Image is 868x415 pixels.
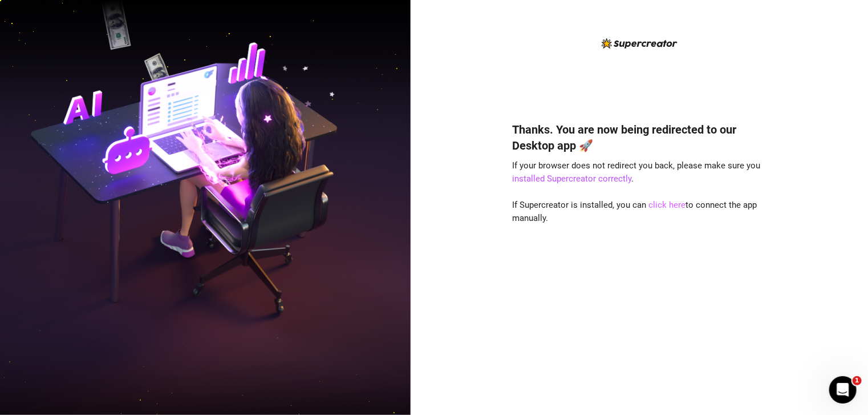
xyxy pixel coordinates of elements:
[512,174,631,184] a: installed Supercreator correctly
[602,38,678,49] img: logo-BBDzfeDw.svg
[512,200,757,224] span: If Supercreator is installed, you can to connect the app manually.
[512,122,766,154] h4: Thanks. You are now being redirected to our Desktop app 🚀
[648,200,686,210] a: click here
[853,376,862,385] span: 1
[512,160,760,184] span: If your browser does not redirect you back, please make sure you .
[829,376,857,404] iframe: Intercom live chat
